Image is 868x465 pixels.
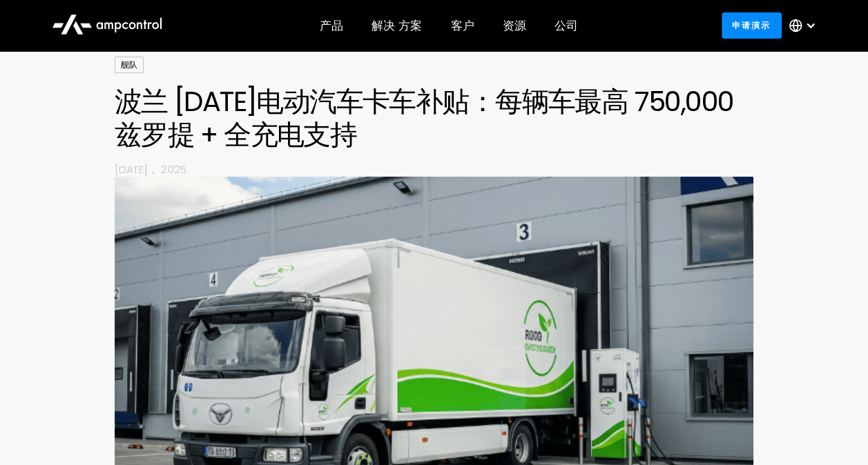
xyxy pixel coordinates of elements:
[451,18,474,33] div: 客户
[115,57,144,73] div: 舰队
[372,18,422,33] div: 解决 方案
[115,162,754,177] p: [DATE]， 2025
[554,18,578,33] div: 公司
[115,85,754,151] h1: 波兰 [DATE]电动汽车卡车补贴：每辆车最高 750,000 兹罗提 + 全充电支持
[320,18,343,33] div: 产品
[722,12,782,38] a: 申请演示
[503,18,526,33] div: 资源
